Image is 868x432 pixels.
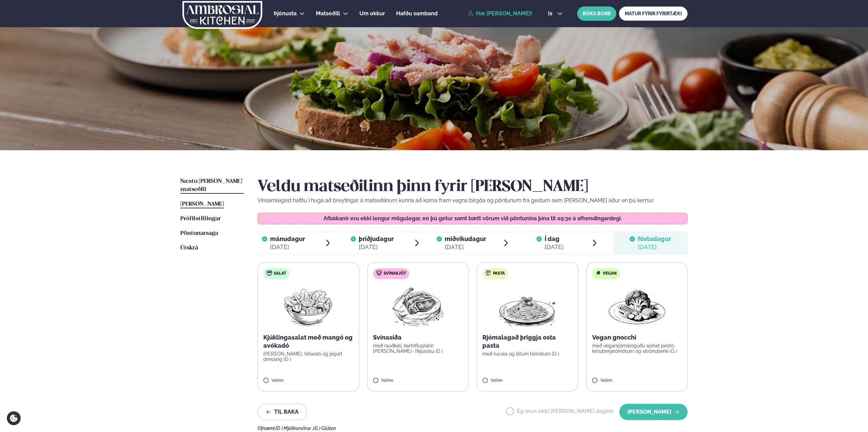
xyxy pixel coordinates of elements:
a: Matseðill [316,10,340,18]
div: Ofnæmi: [258,426,688,431]
span: (D ) Mjólkurvörur , [276,426,313,431]
span: Vegan [603,271,617,276]
a: Prófílstillingar [180,215,221,223]
a: Um okkur [359,10,385,18]
div: [DATE] [545,243,564,251]
div: [DATE] [445,243,486,251]
span: Prófílstillingar [180,216,221,222]
a: Næstu [PERSON_NAME] matseðill [180,177,244,194]
span: (G ) Glúten [313,426,336,431]
a: Þjónusta [274,10,297,18]
div: [DATE] [638,243,671,251]
button: BÓKA BORÐ [577,6,616,21]
img: logo [182,1,263,29]
p: með veganrjómalöguðu spínat pestó, kirsuberjatómötum og sítrónuberki (G ) [592,343,682,354]
img: Salad.png [278,284,338,328]
button: [PERSON_NAME] [619,404,688,420]
a: Útskrá [180,244,198,252]
a: [PERSON_NAME] [180,200,224,208]
span: [PERSON_NAME] [180,201,224,207]
img: pasta.svg [486,270,491,276]
span: mánudagur [270,235,305,242]
p: Vegan gnocchi [592,333,682,342]
span: Pasta [493,271,505,276]
button: Til baka [258,404,307,420]
a: Hæ [PERSON_NAME]! [468,11,532,17]
div: [DATE] [270,243,305,251]
p: [PERSON_NAME], fetaosti og jógúrt dressing (D ) [263,351,353,362]
p: með rauðkáli, kartöflugratín [PERSON_NAME]- fíkjusósu (D ) [373,343,463,354]
img: Vegan.png [607,284,667,328]
span: Matseðill [316,10,340,17]
button: is [543,11,568,16]
span: Salat [274,271,286,276]
h2: Veldu matseðilinn þinn fyrir [PERSON_NAME] [258,177,688,196]
span: Útskrá [180,245,198,251]
span: Næstu [PERSON_NAME] matseðill [180,178,242,192]
img: Vegan.svg [596,270,601,276]
img: Pork-Meat.png [388,284,448,328]
span: Svínakjöt [384,271,406,276]
a: Cookie settings [7,411,21,425]
span: Um okkur [359,10,385,17]
img: pork.svg [376,270,382,276]
img: salad.svg [267,270,272,276]
span: Í dag [545,235,564,243]
a: MATUR FYRIR FYRIRTÆKI [619,6,688,21]
a: Pöntunarsaga [180,229,218,238]
span: Pöntunarsaga [180,230,218,236]
img: Spagetti.png [497,284,557,328]
span: is [548,11,554,16]
a: Hafðu samband [396,10,438,18]
p: Kjúklingasalat með mangó og avókadó [263,333,353,350]
p: Afbókanir eru ekki lengur mögulegar, en þú getur samt bætt vörum við pöntunina þína til 09:30 á a... [265,216,681,221]
p: með rucola og litlum tómötum (D ) [482,351,572,357]
span: föstudagur [638,235,671,242]
p: Vinsamlegast hafðu í huga að breytingar á matseðlinum kunna að koma fram vegna birgða og pöntunum... [258,196,688,205]
span: Þjónusta [274,10,297,17]
p: Rjómalagað þriggja osta pasta [482,333,572,350]
span: þriðjudagur [359,235,394,242]
span: Hafðu samband [396,10,438,17]
p: Svínasíða [373,333,463,342]
span: miðvikudagur [445,235,486,242]
div: [DATE] [359,243,394,251]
